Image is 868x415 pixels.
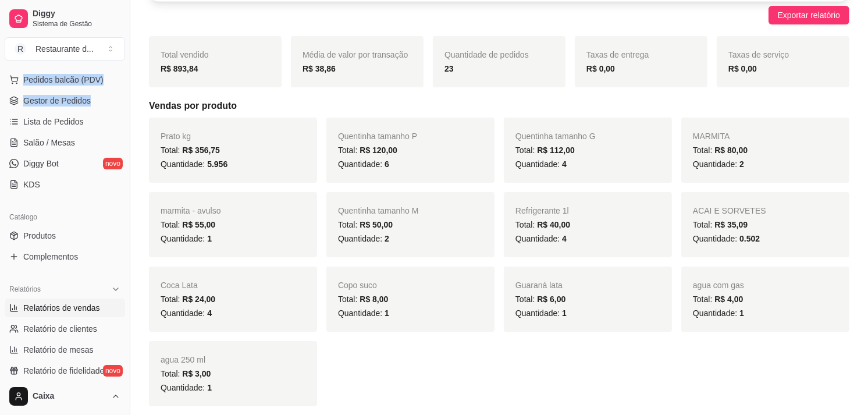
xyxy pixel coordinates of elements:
[161,159,227,169] span: Quantidade:
[5,208,125,226] div: Catálogo
[5,133,125,152] a: Salão / Mesas
[586,50,649,59] span: Taxas de entrega
[35,43,94,55] div: Restaurante d ...
[739,159,744,169] span: 2
[5,247,125,266] a: Complementos
[161,132,191,141] span: Prato kg
[5,91,125,110] a: Gestor de Pedidos
[23,302,100,314] span: Relatórios de vendas
[23,230,56,242] span: Produtos
[515,281,563,290] span: Guaraná lata
[5,299,125,317] a: Relatórios de vendas
[515,220,570,229] span: Total:
[515,295,565,304] span: Total:
[161,308,212,318] span: Quantidade:
[693,206,766,215] span: ACAI E SORVETES
[537,220,570,229] span: R$ 40,00
[714,220,748,229] span: R$ 35,09
[515,308,567,318] span: Quantidade:
[739,234,760,243] span: 0.502
[385,159,389,169] span: 6
[23,365,104,377] span: Relatório de fidelidade
[714,146,748,155] span: R$ 80,00
[5,37,125,61] button: Select a team
[693,220,748,229] span: Total:
[562,308,567,318] span: 1
[33,9,120,19] span: Diggy
[23,95,91,107] span: Gestor de Pedidos
[5,70,125,89] button: Pedidos balcão (PDV)
[161,295,215,304] span: Total:
[385,234,389,243] span: 2
[693,146,748,155] span: Total:
[5,154,125,173] a: Diggy Botnovo
[5,382,125,410] button: Caixa
[714,295,743,304] span: R$ 4,00
[338,132,417,141] span: Quentinha tamanho P
[161,383,212,392] span: Quantidade:
[739,308,744,318] span: 1
[182,295,215,304] span: R$ 24,00
[515,146,575,155] span: Total:
[9,285,41,294] span: Relatórios
[385,308,389,318] span: 1
[338,220,393,229] span: Total:
[586,64,615,73] strong: R$ 0,00
[338,281,377,290] span: Copo suco
[23,323,97,335] span: Relatório de clientes
[360,295,388,304] span: R$ 8,00
[338,206,419,215] span: Quentinha tamanho M
[207,159,227,169] span: 5.956
[23,137,75,148] span: Salão / Mesas
[23,344,94,356] span: Relatório de mesas
[149,99,849,113] h5: Vendas por produto
[693,308,744,318] span: Quantidade:
[338,295,388,304] span: Total:
[537,146,575,155] span: R$ 112,00
[562,159,567,169] span: 4
[303,64,336,73] strong: R$ 38,86
[5,5,125,33] a: DiggySistema de Gestão
[161,369,211,378] span: Total:
[338,234,389,243] span: Quantidade:
[5,226,125,245] a: Produtos
[778,9,840,22] span: Exportar relatório
[5,175,125,194] a: KDS
[207,234,212,243] span: 1
[515,234,567,243] span: Quantidade:
[444,50,529,59] span: Quantidade de pedidos
[161,64,198,73] strong: R$ 893,84
[161,281,198,290] span: Coca Lata
[33,19,120,29] span: Sistema de Gestão
[562,234,567,243] span: 4
[161,234,212,243] span: Quantidade:
[5,340,125,359] a: Relatório de mesas
[182,369,211,378] span: R$ 3,00
[693,295,743,304] span: Total:
[207,383,212,392] span: 1
[515,206,569,215] span: Refrigerante 1l
[693,234,760,243] span: Quantidade:
[207,308,212,318] span: 4
[161,206,220,215] span: marmita - avulso
[338,146,397,155] span: Total:
[537,295,565,304] span: R$ 6,00
[23,179,40,190] span: KDS
[769,6,849,24] button: Exportar relatório
[5,112,125,131] a: Lista de Pedidos
[23,116,84,127] span: Lista de Pedidos
[5,361,125,380] a: Relatório de fidelidadenovo
[15,43,26,55] span: R
[360,220,393,229] span: R$ 50,00
[338,308,389,318] span: Quantidade:
[23,158,59,169] span: Diggy Bot
[515,132,596,141] span: Quentinha tamanho G
[161,355,205,364] span: agua 250 ml
[515,159,567,169] span: Quantidade:
[693,132,730,141] span: MARMITA
[23,251,78,263] span: Complementos
[728,64,757,73] strong: R$ 0,00
[693,159,744,169] span: Quantidade:
[5,320,125,338] a: Relatório de clientes
[182,146,220,155] span: R$ 356,75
